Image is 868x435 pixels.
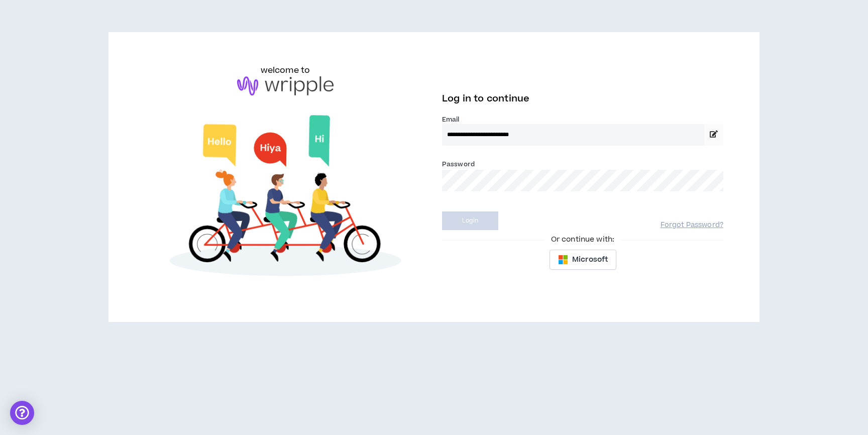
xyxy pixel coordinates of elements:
[442,160,475,169] label: Password
[572,254,608,265] span: Microsoft
[237,76,334,95] img: logo-brand.png
[10,401,34,425] div: Open Intercom Messenger
[261,64,310,76] h6: welcome to
[442,92,529,105] span: Log in to continue
[661,221,723,230] a: Forgot Password?
[442,115,723,124] label: Email
[442,211,498,230] button: Login
[544,234,621,245] span: Or continue with:
[550,250,616,270] button: Microsoft
[145,105,426,290] img: Welcome to Wripple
